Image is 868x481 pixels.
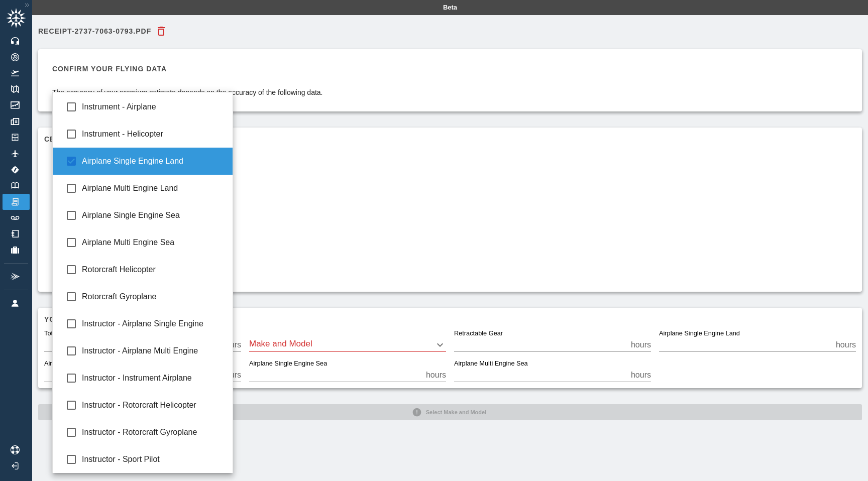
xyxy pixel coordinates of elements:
[82,345,225,357] span: Instructor - Airplane Multi Engine
[82,236,225,249] span: Airplane Multi Engine Sea
[82,318,225,330] span: Instructor - Airplane Single Engine
[82,101,225,113] span: Instrument - Airplane
[82,291,225,303] span: Rotorcraft Gyroplane
[82,182,225,194] span: Airplane Multi Engine Land
[82,453,225,465] span: Instructor - Sport Pilot
[82,209,225,221] span: Airplane Single Engine Sea
[82,155,225,167] span: Airplane Single Engine Land
[82,264,225,276] span: Rotorcraft Helicopter
[82,426,225,438] span: Instructor - Rotorcraft Gyroplane
[82,372,225,384] span: Instructor - Instrument Airplane
[82,128,225,140] span: Instrument - Helicopter
[82,399,225,411] span: Instructor - Rotorcraft Helicopter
